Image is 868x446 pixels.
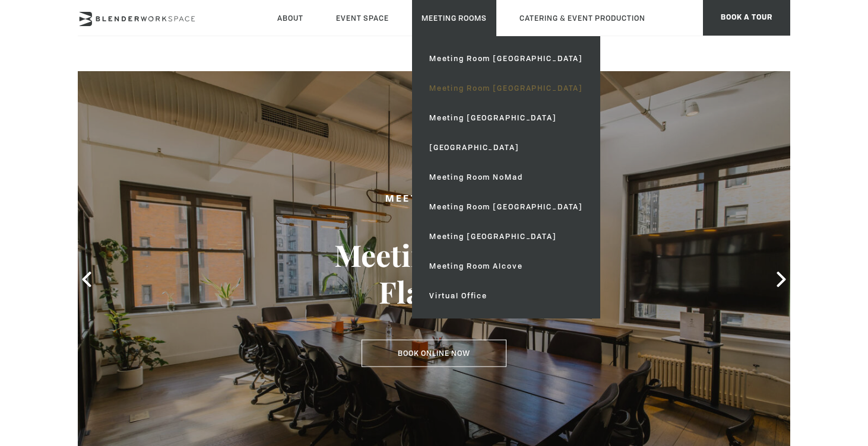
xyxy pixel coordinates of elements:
a: Meeting Room [GEOGRAPHIC_DATA] [420,74,593,103]
iframe: Chat Widget [654,294,868,446]
a: Meeting Room [GEOGRAPHIC_DATA] [420,192,593,222]
h3: Meeting Room Flatiron [297,237,571,310]
a: Virtual Office [420,281,593,311]
a: Meeting Room Alcove [420,251,593,281]
a: [GEOGRAPHIC_DATA] [420,133,593,163]
a: Meeting Room NoMad [420,163,593,192]
a: Meeting [GEOGRAPHIC_DATA] [420,222,593,251]
a: Meeting Room [GEOGRAPHIC_DATA] [420,44,593,74]
a: Book Online Now [362,340,506,367]
a: Meeting [GEOGRAPHIC_DATA] [420,103,593,133]
h2: Meeting Space [297,192,571,207]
